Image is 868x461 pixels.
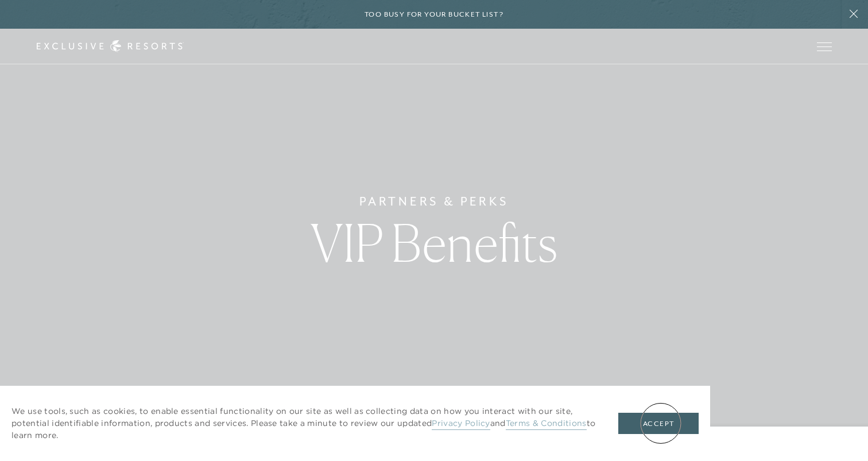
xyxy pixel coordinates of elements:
[359,192,508,211] h6: Partners & Perks
[311,217,557,269] h1: VIP Benefits
[11,405,595,441] p: We use tools, such as cookies, to enable essential functionality on our site as well as collectin...
[432,418,490,430] a: Privacy Policy
[817,42,832,51] button: Open navigation
[365,9,503,20] h6: Too busy for your bucket list?
[618,413,699,435] button: Accept
[506,418,587,430] a: Terms & Conditions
